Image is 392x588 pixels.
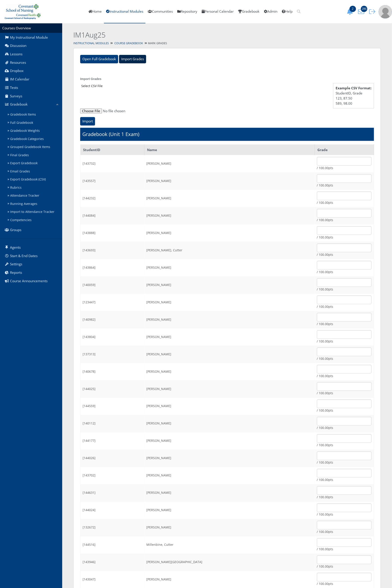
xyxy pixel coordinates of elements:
[80,207,144,224] td: [144084]
[80,415,144,432] td: [140112]
[315,224,374,242] td: / 100.00pts
[317,148,328,152] strong: Grade
[144,294,315,311] td: [PERSON_NAME]
[315,554,374,571] td: / 100.00pts
[315,467,374,484] td: / 100.00pts
[62,40,392,47] div: Mark Grades
[6,151,62,159] a: Final Grades
[315,380,374,398] td: / 100.00pts
[6,192,62,200] a: Attendance Tracker
[73,30,312,40] h2: IM1Aug25
[315,328,374,346] td: / 100.00pts
[315,432,374,450] td: / 100.00pts
[80,519,144,536] td: [132672]
[144,467,315,484] td: [PERSON_NAME]
[356,9,368,14] a: 286
[144,242,315,259] td: [PERSON_NAME], Cutter
[80,83,104,89] label: Select CSV File
[315,536,374,554] td: / 100.00pts
[80,363,144,380] td: [140678]
[80,328,144,346] td: [143804]
[336,86,372,90] strong: Example CSV Format:
[315,311,374,328] td: / 100.00pts
[144,415,315,432] td: [PERSON_NAME]
[315,484,374,502] td: / 100.00pts
[80,276,144,294] td: [140059]
[147,148,157,152] strong: Name
[315,190,374,207] td: / 100.00pts
[315,294,374,311] td: / 100.00pts
[315,155,374,172] td: / 100.00pts
[80,484,144,502] td: [144631]
[80,172,144,190] td: [143557]
[315,259,374,276] td: / 100.00pts
[80,155,144,172] td: [143732]
[345,9,356,14] a: 2
[144,172,315,190] td: [PERSON_NAME]
[6,175,62,184] a: Export Gradebook (CSV)
[80,259,144,276] td: [143864]
[361,6,367,12] span: 286
[144,155,315,172] td: [PERSON_NAME]
[119,55,146,63] input: Import Grades
[6,135,62,143] a: Gradebook Categories
[80,502,144,519] td: [144024]
[6,110,62,119] a: Gradebook Items
[315,346,374,363] td: / 100.00pts
[315,519,374,536] td: / 100.00pts
[6,127,62,135] a: Gradebook Weights
[83,148,100,152] strong: StudentID
[80,190,144,207] td: [144232]
[73,41,109,45] a: Instructional Modules
[144,207,315,224] td: [PERSON_NAME]
[144,259,315,276] td: [PERSON_NAME]
[315,172,374,190] td: / 100.00pts
[80,294,144,311] td: [123447]
[379,5,392,18] img: user-profile-default-picture.png
[80,467,144,484] td: [143702]
[144,328,315,346] td: [PERSON_NAME]
[80,450,144,467] td: [144026]
[80,224,144,242] td: [143888]
[6,208,62,216] a: Import to Attendance Tracker
[80,380,144,398] td: [144025]
[144,190,315,207] td: [PERSON_NAME]
[80,311,144,328] td: [140982]
[144,224,315,242] td: [PERSON_NAME]
[6,216,62,224] a: Competencies
[144,536,315,554] td: Millenbine, Cutter
[2,26,31,30] a: Courses Overview
[144,484,315,502] td: [PERSON_NAME]
[356,8,368,15] button: 286
[144,502,315,519] td: [PERSON_NAME]
[144,380,315,398] td: [PERSON_NAME]
[144,346,315,363] td: [PERSON_NAME]
[6,167,62,175] a: Email Grades
[315,207,374,224] td: / 100.00pts
[82,131,139,138] h1: Gradebook (Unit 1 Exam)
[144,276,315,294] td: [PERSON_NAME]
[80,242,144,259] td: [143693]
[80,536,144,554] td: [144516]
[6,159,62,167] a: Export Gradebook
[144,363,315,380] td: [PERSON_NAME]
[80,55,118,63] input: Open Full Gradebook
[345,8,356,15] button: 2
[333,83,374,108] div: StudentID, Grade 123, 87.50 589, 98.00
[350,6,356,12] span: 2
[315,502,374,519] td: / 100.00pts
[6,200,62,208] a: Running Averages
[80,346,144,363] td: [137313]
[144,311,315,328] td: [PERSON_NAME]
[315,276,374,294] td: / 100.00pts
[6,183,62,192] a: Rubrics
[144,432,315,450] td: [PERSON_NAME]
[80,554,144,571] td: [143946]
[6,118,62,127] a: Full Gradebook
[80,432,144,450] td: [144177]
[144,450,315,467] td: [PERSON_NAME]
[144,554,315,571] td: [PERSON_NAME][GEOGRAPHIC_DATA]
[315,415,374,432] td: / 100.00pts
[144,398,315,415] td: [PERSON_NAME]
[315,363,374,380] td: / 100.00pts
